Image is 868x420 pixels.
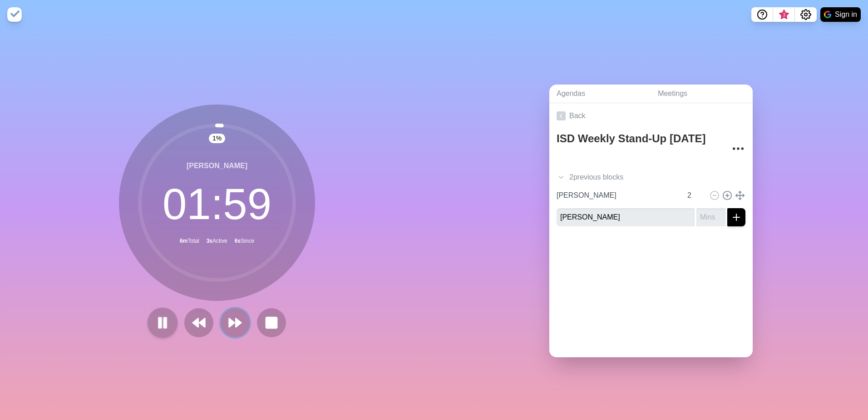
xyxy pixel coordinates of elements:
[795,7,817,22] button: Settings
[824,11,831,18] img: google logo
[729,140,747,158] button: More
[553,186,682,205] input: Name
[773,7,795,22] button: What’s new
[620,172,623,183] span: s
[684,186,705,205] input: Mins
[557,208,695,226] input: Name
[696,208,725,226] input: Mins
[651,85,753,103] a: Meetings
[549,168,753,186] div: 2 previous block
[549,85,651,103] a: Agendas
[7,7,22,22] img: timeblocks logo
[751,7,773,22] button: Help
[549,103,753,129] a: Back
[820,7,861,22] button: Sign in
[780,11,788,19] span: 3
